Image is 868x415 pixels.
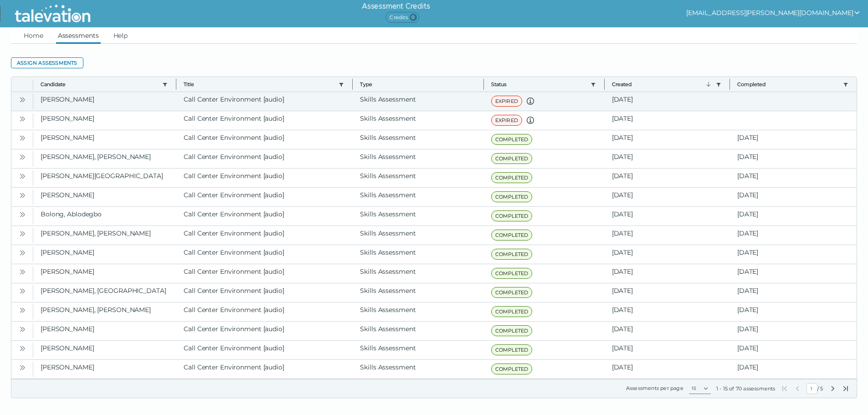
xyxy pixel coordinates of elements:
button: Open [17,266,28,277]
button: Open [17,304,28,315]
span: COMPLETED [491,287,533,298]
clr-dg-cell: [PERSON_NAME] [33,264,176,283]
clr-dg-cell: Skills Assessment [353,169,483,187]
button: Title [184,81,335,88]
label: Assessments per page [626,385,683,391]
span: COMPLETED [491,268,533,279]
clr-dg-cell: [DATE] [730,341,857,359]
clr-dg-cell: [PERSON_NAME][GEOGRAPHIC_DATA] [33,169,176,187]
span: Credits [385,12,419,23]
button: show user actions [686,7,861,18]
span: COMPLETED [491,344,533,355]
button: Open [17,209,28,220]
clr-dg-cell: [DATE] [730,226,857,245]
button: Open [17,170,28,181]
button: Open [17,285,28,296]
clr-dg-cell: [PERSON_NAME], [PERSON_NAME] [33,302,176,321]
input: Current Page [806,383,817,394]
button: Open [17,190,28,200]
cds-icon: Open [19,345,26,352]
clr-dg-cell: [DATE] [730,302,857,321]
button: Open [17,323,28,334]
clr-dg-cell: [PERSON_NAME] [33,188,176,206]
cds-icon: Open [19,211,26,218]
clr-dg-cell: [DATE] [605,360,730,379]
button: Created [612,81,712,88]
button: Open [17,94,28,105]
clr-dg-cell: [DATE] [605,264,730,283]
span: COMPLETED [491,191,533,202]
clr-dg-cell: [DATE] [605,245,730,264]
button: Column resize handle [481,74,487,94]
button: Status [491,81,587,88]
clr-dg-cell: Call Center Environment [audio] [176,302,353,321]
clr-dg-cell: Skills Assessment [353,341,483,359]
clr-dg-cell: [DATE] [605,341,730,359]
button: First Page [781,385,788,392]
button: Open [17,113,28,124]
clr-dg-cell: [DATE] [730,360,857,379]
span: COMPLETED [491,306,533,317]
clr-dg-cell: [DATE] [605,169,730,187]
span: COMPLETED [491,325,533,336]
clr-dg-cell: [DATE] [605,283,730,302]
cds-icon: Open [19,96,26,103]
cds-icon: Open [19,326,26,333]
div: 1 - 15 of 70 assessments [716,385,776,392]
button: Column resize handle [601,74,607,94]
clr-dg-cell: [DATE] [605,302,730,321]
button: Previous Page [794,385,801,392]
clr-dg-cell: Call Center Environment [audio] [176,226,353,245]
clr-dg-cell: Call Center Environment [audio] [176,264,353,283]
button: Column resize handle [727,74,733,94]
cds-icon: Open [19,230,26,237]
button: Next Page [829,385,837,392]
clr-dg-cell: Call Center Environment [audio] [176,149,353,168]
clr-dg-cell: [PERSON_NAME], [GEOGRAPHIC_DATA] [33,283,176,302]
clr-dg-cell: [DATE] [605,322,730,340]
cds-icon: Open [19,307,26,314]
a: Assessments [56,27,101,44]
button: Assign assessments [11,57,83,68]
h6: Assessment Credits [362,1,430,12]
a: Help [112,27,130,44]
div: / [781,383,849,394]
cds-icon: Open [19,192,26,199]
button: Open [17,228,28,239]
clr-dg-cell: Bolong, Ablodegbo [33,207,176,225]
clr-dg-cell: [DATE] [605,226,730,245]
clr-dg-cell: [PERSON_NAME] [33,360,176,379]
cds-icon: Open [19,115,26,123]
clr-dg-cell: [PERSON_NAME] [33,322,176,340]
clr-dg-cell: Skills Assessment [353,360,483,379]
clr-dg-cell: Skills Assessment [353,92,483,111]
cds-icon: Open [19,364,26,371]
cds-icon: Open [19,268,26,276]
button: Open [17,343,28,354]
span: EXPIRED [491,96,522,107]
clr-dg-cell: [PERSON_NAME] [33,111,176,130]
clr-dg-cell: Skills Assessment [353,207,483,225]
button: Last Page [842,385,849,392]
span: COMPLETED [491,134,533,145]
button: Open [17,247,28,258]
button: Completed [737,81,839,88]
clr-dg-cell: [DATE] [605,130,730,149]
span: 0 [410,14,417,21]
span: COMPLETED [491,210,533,221]
clr-dg-cell: [DATE] [730,169,857,187]
clr-dg-cell: [DATE] [605,188,730,206]
clr-dg-cell: [DATE] [605,149,730,168]
clr-dg-cell: [PERSON_NAME] [33,245,176,264]
clr-dg-cell: [PERSON_NAME] [33,92,176,111]
clr-dg-cell: [PERSON_NAME], [PERSON_NAME] [33,226,176,245]
clr-dg-cell: [DATE] [730,207,857,225]
span: COMPLETED [491,364,533,374]
span: COMPLETED [491,230,533,241]
span: COMPLETED [491,172,533,183]
span: Total Pages [819,385,824,392]
clr-dg-cell: Skills Assessment [353,226,483,245]
clr-dg-cell: Call Center Environment [audio] [176,341,353,359]
clr-dg-cell: Skills Assessment [353,283,483,302]
cds-icon: Open [19,173,26,180]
